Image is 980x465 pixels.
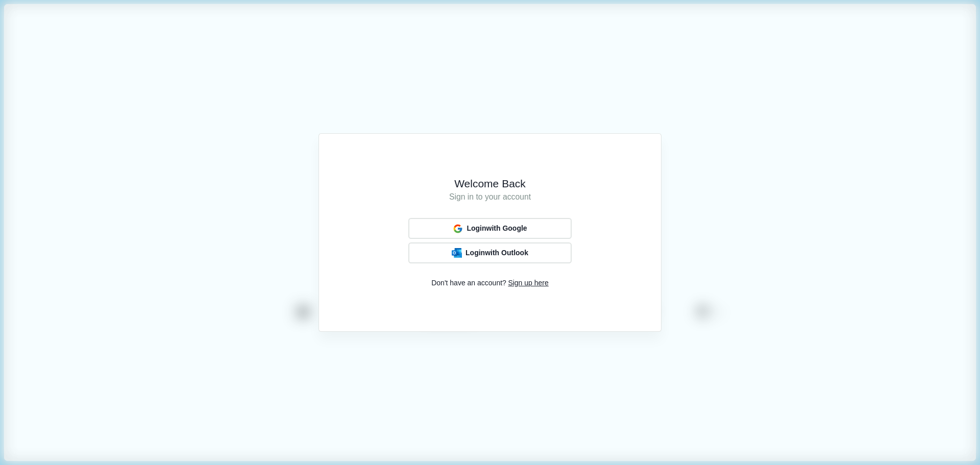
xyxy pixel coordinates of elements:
[333,177,647,191] h1: Welcome Back
[408,218,572,239] button: Loginwith Google
[465,249,528,257] span: Login with Outlook
[408,242,572,263] button: Outlook LogoLoginwith Outlook
[333,191,647,204] h1: Sign in to your account
[508,278,548,288] span: Sign up here
[452,248,462,258] img: Outlook Logo
[467,224,527,233] span: Login with Google
[431,278,506,288] span: Don't have an account?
